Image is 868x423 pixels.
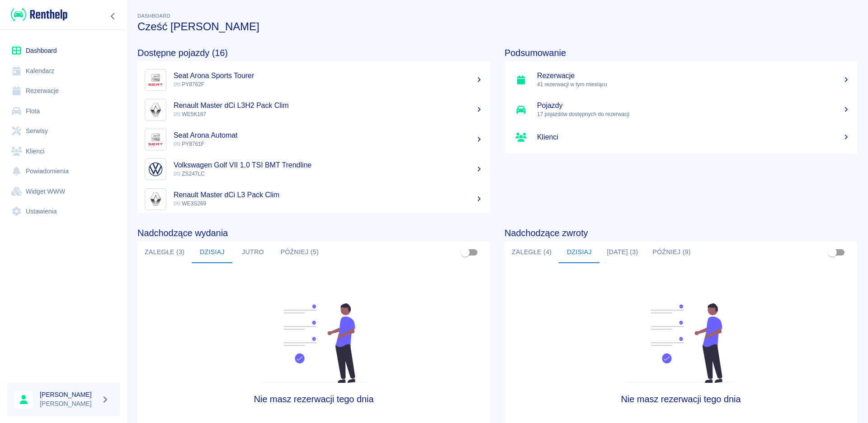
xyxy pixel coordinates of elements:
a: Widget WWW [7,181,120,202]
button: Dzisiaj [559,242,599,263]
h4: Nadchodzące wydania [137,228,490,238]
img: Image [147,191,164,208]
a: Flota [7,101,120,121]
a: ImageVolkswagen Golf VII 1.0 TSI BMT Trendline ZS247LC [137,154,490,184]
h5: Renault Master dCi L3H2 Pack Clim [174,101,483,110]
h6: [PERSON_NAME] [40,390,98,399]
h4: Dostępne pojazdy (16) [137,47,490,58]
button: Zaległe (4) [505,242,559,263]
h4: Nie masz rezerwacji tego dnia [549,394,813,404]
a: Rezerwacje [7,81,120,101]
a: Dashboard [7,41,120,61]
span: PY8762F [174,81,204,88]
span: Pokaż przypisane tylko do mnie [457,244,474,261]
button: Jutro [232,242,273,263]
span: Pokaż przypisane tylko do mnie [824,244,841,261]
a: Pojazdy17 pojazdów dostępnych do rezerwacji [505,95,857,125]
a: ImageRenault Master dCi L3H2 Pack Clim WE5K187 [137,95,490,125]
h5: Rezerwacje [537,71,850,80]
a: Ustawienia [7,201,120,222]
a: ImageSeat Arona Automat PY8761F [137,125,490,154]
p: [PERSON_NAME] [40,399,98,409]
img: Image [147,161,164,178]
a: Rezerwacje41 rezerwacji w tym miesiącu [505,65,857,95]
img: Image [147,101,164,118]
a: Klienci [7,141,120,162]
span: WE5K187 [174,111,206,117]
h5: Volkswagen Golf VII 1.0 TSI BMT Trendline [174,161,483,170]
h4: Nie masz rezerwacji tego dnia [182,394,446,404]
h3: Cześć [PERSON_NAME] [137,20,857,33]
h5: Seat Arona Sports Tourer [174,71,483,80]
button: Później (5) [273,242,326,263]
span: ZS247LC [174,171,205,177]
h5: Renault Master dCi L3 Pack Clim [174,191,483,200]
a: Powiadomienia [7,161,120,181]
button: Zwiń nawigację [106,10,120,22]
a: Serwisy [7,121,120,141]
a: Kalendarz [7,61,120,81]
img: Renthelp logo [11,7,67,22]
p: 17 pojazdów dostępnych do rezerwacji [537,110,850,118]
h5: Pojazdy [537,101,850,110]
h5: Klienci [537,133,850,142]
img: Fleet [623,303,739,383]
img: Image [147,131,164,148]
button: [DATE] (3) [599,242,645,263]
button: Później (9) [646,242,698,263]
p: 41 rezerwacji w tym miesiącu [537,80,850,88]
span: Dashboard [137,13,170,19]
h4: Podsumowanie [505,47,857,58]
a: ImageSeat Arona Sports Tourer PY8762F [137,65,490,95]
img: Fleet [255,303,372,383]
img: Image [147,71,164,88]
a: Renthelp logo [7,7,67,22]
h4: Nadchodzące zwroty [505,228,857,238]
span: PY8761F [174,141,204,147]
a: ImageRenault Master dCi L3 Pack Clim WE3S269 [137,184,490,214]
span: WE3S269 [174,200,206,207]
button: Dzisiaj [192,242,232,263]
a: Klienci [505,125,857,150]
button: Zaległe (3) [137,242,192,263]
h5: Seat Arona Automat [174,131,483,140]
